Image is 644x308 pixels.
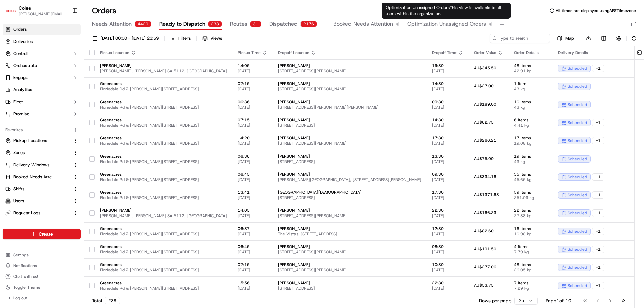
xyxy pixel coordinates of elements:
[432,262,463,267] span: 10:30
[514,135,547,141] span: 17 items
[278,68,421,74] span: [STREET_ADDRESS][PERSON_NAME]
[568,138,587,143] span: scheduled
[514,190,547,195] span: 59 items
[514,267,547,273] span: 26.05 kg
[238,159,267,164] span: [DATE]
[514,172,547,177] span: 35 items
[474,264,496,270] span: AU$277.06
[278,262,421,267] span: [PERSON_NAME]
[238,141,267,146] span: [DATE]
[3,172,81,182] button: Booked Needs Attention
[3,283,81,292] button: Toggle Theme
[7,7,20,20] img: Nash
[514,86,547,92] span: 43 kg
[100,267,227,273] span: Floriedale Rd & [PERSON_NAME][STREET_ADDRESS]
[238,117,267,123] span: 07:15
[278,190,421,195] span: [GEOGRAPHIC_DATA][DEMOGRAPHIC_DATA]
[278,267,421,273] span: [STREET_ADDRESS][PERSON_NAME]
[514,249,547,255] span: 7.79 kg
[514,226,547,231] span: 16 items
[100,81,227,86] span: Greenacres
[100,153,227,159] span: Greenacres
[514,280,547,286] span: 7 items
[159,20,205,28] span: Ready to Dispatch
[13,138,47,144] span: Pickup Locations
[3,147,81,158] button: Zones
[278,231,421,237] span: The Vistas, [STREET_ADDRESS]
[13,51,28,57] span: Control
[407,20,486,28] span: Optimization Unassigned Orders
[432,159,463,164] span: [DATE]
[13,150,25,156] span: Zones
[568,102,587,107] span: scheduled
[474,120,494,125] span: AU$62.75
[592,65,604,72] div: + 1
[568,66,587,71] span: scheduled
[92,20,132,28] span: Needs Attention
[13,99,23,105] span: Fleet
[13,63,37,69] span: Orchestrate
[238,244,267,249] span: 06:45
[54,95,110,107] a: 💻API Documentation
[592,264,604,271] div: + 1
[5,210,70,216] a: Request Logs
[3,36,81,47] a: Deliveries
[432,172,463,177] span: 09:30
[3,229,81,239] button: Create
[474,283,494,288] span: AU$53.75
[568,84,587,89] span: scheduled
[490,34,550,43] input: Type to search
[546,297,571,304] div: Page 1 of 10
[432,68,463,74] span: [DATE]
[474,246,496,252] span: AU$191.50
[135,21,151,27] div: 4429
[13,285,40,290] span: Toggle Theme
[432,280,463,286] span: 22:30
[278,159,421,164] span: [STREET_ADDRESS]
[178,35,191,41] div: Filters
[238,249,267,255] span: [DATE]
[100,231,227,237] span: Floriedale Rd & [PERSON_NAME][STREET_ADDRESS]
[514,208,547,213] span: 22 items
[3,293,81,303] button: Log out
[278,226,421,231] span: [PERSON_NAME]
[100,172,227,177] span: Greenacres
[568,156,587,162] span: scheduled
[514,286,547,291] span: 7.29 kg
[514,262,547,267] span: 48 items
[568,247,587,252] span: scheduled
[13,198,24,204] span: Users
[629,34,639,43] button: Refresh
[3,261,81,270] button: Notifications
[5,5,16,16] img: Coles
[238,86,267,92] span: [DATE]
[382,3,511,19] div: Optimization Unassigned Orders
[565,35,574,41] span: Map
[278,117,421,123] span: [PERSON_NAME]
[474,210,496,215] span: AU$166.23
[100,195,227,200] span: Floriedale Rd & [PERSON_NAME][STREET_ADDRESS]
[167,34,194,43] button: Filters
[13,75,28,81] span: Engage
[432,267,463,273] span: [DATE]
[3,135,81,146] button: Pickup Locations
[432,81,463,86] span: 14:30
[13,39,33,45] span: Deliveries
[100,105,227,110] span: Floriedale Rd & [PERSON_NAME][STREET_ADDRESS]
[568,265,587,270] span: scheduled
[3,125,81,135] div: Favorites
[238,226,267,231] span: 06:37
[238,81,267,86] span: 07:15
[100,280,227,286] span: Greenacres
[47,113,81,119] a: Powered byPylon
[100,68,227,74] span: [PERSON_NAME], [PERSON_NAME] SA 5112, [GEOGRAPHIC_DATA]
[19,11,67,17] button: [PERSON_NAME][EMAIL_ADDRESS][PERSON_NAME][PERSON_NAME][DOMAIN_NAME]
[474,174,496,179] span: AU$334.16
[300,21,317,27] div: 2176
[3,160,81,170] button: Delivery Windows
[514,141,547,146] span: 19.08 kg
[592,173,604,181] div: + 1
[278,135,421,141] span: [PERSON_NAME]
[100,86,227,92] span: Floriedale Rd & [PERSON_NAME][STREET_ADDRESS]
[3,196,81,206] button: Users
